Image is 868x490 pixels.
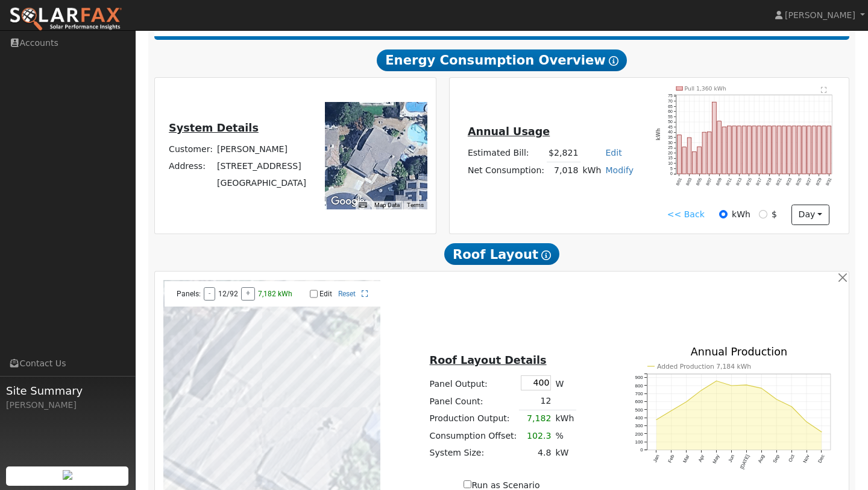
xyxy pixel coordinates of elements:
[657,363,751,371] text: Added Production 7,184 kWh
[719,210,728,218] input: kWh
[728,454,736,463] text: Jun
[635,383,643,388] text: 800
[667,208,705,221] a: << Back
[788,453,796,463] text: Oct
[377,49,626,71] span: Energy Consumption Overview
[732,126,737,174] rect: onclick=""
[777,126,781,174] rect: onclick=""
[640,447,643,453] text: 0
[757,454,766,464] text: Aug
[742,126,746,174] rect: onclick=""
[444,243,559,265] span: Roof Layout
[605,148,621,157] a: Edit
[553,410,576,427] td: kWh
[668,145,673,150] text: 25
[707,132,711,174] rect: onclick=""
[427,444,519,461] td: System Size:
[468,126,550,138] u: Annual Usage
[204,287,215,301] button: -
[167,157,215,174] td: Address:
[427,393,519,410] td: Panel Count:
[802,126,807,174] rect: onclick=""
[692,152,696,174] rect: onclick=""
[580,162,603,179] td: kWh
[732,208,750,221] label: kWh
[827,126,831,174] rect: onclick=""
[553,427,576,444] td: %
[702,132,706,174] rect: onclick=""
[553,444,576,461] td: kW
[328,194,368,209] a: Open this area in Google Maps (opens a new window)
[430,354,547,366] u: Roof Layout Details
[328,194,368,209] img: Google
[806,421,808,422] circle: onclick=""
[813,126,817,174] rect: onclick=""
[695,177,702,186] text: 8/05
[697,454,706,463] text: Apr
[752,126,756,174] rect: onclick=""
[215,175,309,192] td: [GEOGRAPHIC_DATA]
[668,135,673,139] text: 35
[682,147,687,174] rect: onclick=""
[668,161,673,165] text: 10
[755,177,763,186] text: 8/17
[670,167,673,171] text: 5
[605,165,634,175] a: Modify
[822,126,826,174] rect: onclick=""
[785,10,855,20] span: [PERSON_NAME]
[759,210,767,218] input: $
[735,177,743,186] text: 8/13
[668,141,673,145] text: 30
[746,384,747,386] circle: onclick=""
[757,126,761,174] rect: onclick=""
[338,290,356,298] a: Reset
[519,444,553,461] td: 4.8
[6,383,129,399] span: Site Summary
[668,104,673,109] text: 65
[668,99,673,103] text: 70
[635,431,643,436] text: 200
[675,177,682,186] text: 8/01
[728,126,732,174] rect: onclick=""
[807,126,811,174] rect: onclick=""
[655,129,661,141] text: kWh
[782,126,787,174] rect: onclick=""
[776,398,778,400] circle: onclick=""
[765,177,772,186] text: 8/19
[215,141,309,157] td: [PERSON_NAME]
[772,208,777,221] label: $
[772,453,781,463] text: Sep
[712,102,717,174] rect: onclick=""
[668,151,673,155] text: 20
[668,130,673,135] text: 40
[667,453,676,463] text: Feb
[817,126,822,174] rect: onclick=""
[215,157,309,174] td: [STREET_ADDRESS]
[772,126,776,174] rect: onclick=""
[795,177,802,186] text: 8/25
[668,125,673,129] text: 45
[725,177,732,186] text: 8/11
[464,480,471,488] input: Run as Scenario
[682,454,691,464] text: Mar
[63,470,72,480] img: retrieve
[821,431,823,433] circle: onclick=""
[791,205,829,225] button: day
[6,399,129,412] div: [PERSON_NAME]
[609,56,618,66] i: Show Help
[635,391,643,396] text: 700
[635,375,643,380] text: 900
[668,156,673,161] text: 15
[697,147,702,174] rect: onclick=""
[821,86,827,94] text: 
[668,94,673,98] text: 75
[374,201,400,209] button: Map Data
[761,387,763,389] circle: onclick=""
[691,346,788,358] text: Annual Production
[802,454,811,464] text: Nov
[519,393,553,410] td: 12
[797,126,802,174] rect: onclick=""
[258,290,292,298] span: 7,182 kWh
[700,389,702,391] circle: onclick=""
[787,126,791,174] rect: onclick=""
